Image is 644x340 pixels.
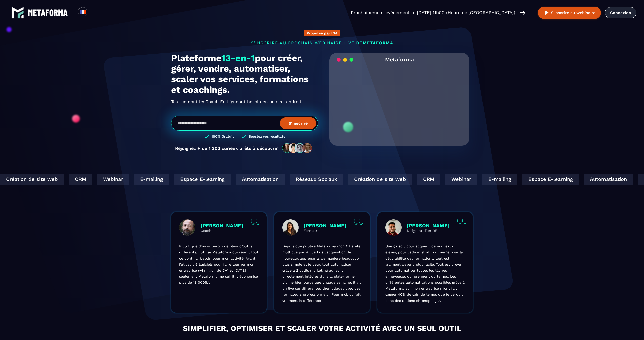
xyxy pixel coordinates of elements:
[204,134,209,139] img: checked
[307,31,338,35] p: Propulsé par l'IA
[69,174,92,185] div: CRM
[92,10,95,16] input: Search for option
[200,229,243,233] p: Coach
[348,174,412,185] div: Création de site web
[282,243,362,304] p: Depuis que j’utilise Metaforma mon CA a été multiplié par 4 ! Je fais l’acquisition de nouveaux a...
[171,98,318,106] h2: Tout ce dont les ont besoin en un seul endroit
[385,53,414,66] h2: Metaforma
[304,229,346,233] p: Formatrice
[200,223,243,229] p: [PERSON_NAME]
[171,40,473,45] p: s'inscrire au prochain webinaire live de
[28,9,68,16] img: logo
[605,7,636,18] a: Connexion
[407,229,450,233] p: Dirigeant d'un OF
[11,6,24,19] img: logo
[584,174,633,185] div: Automatisation
[290,174,343,185] div: Réseaux Sociaux
[407,223,450,229] p: [PERSON_NAME]
[179,243,259,285] p: Plutôt que d’avoir besoin de plein d’outils différents, j’utilise Metaforma qui réunit tout ce do...
[417,174,440,185] div: CRM
[251,219,260,226] img: quote
[242,134,246,139] img: checked
[304,223,346,229] p: [PERSON_NAME]
[385,243,465,304] p: Que ça soit pour acquérir de nouveaux élèves, pour l’administratif ou même pour la délivrabilité ...
[385,219,402,236] img: profile
[236,174,285,185] div: Automatisation
[363,40,393,45] span: METAFORMA
[280,117,316,129] button: S’inscrire
[337,57,353,62] img: loading
[171,53,318,95] h1: Plateforme pour créer, gérer, vendre, automatiser, scaler vos services, formations et coachings.
[205,98,238,106] span: Coach En Ligne
[175,146,278,151] p: Rejoignez + de 1 200 curieux prêts à découvrir
[482,174,517,185] div: E-mailing
[79,9,86,15] img: fr
[97,174,129,185] div: Webinar
[445,174,477,185] div: Webinar
[354,219,364,226] img: quote
[179,219,195,236] img: profile
[522,174,579,185] div: Espace E-learning
[221,53,255,63] span: 13-en-1
[87,7,100,18] div: Search for option
[333,66,466,132] video: Your browser does not support the video tag.
[543,10,550,16] img: play
[282,219,299,236] img: profile
[134,174,169,185] div: E-mailing
[457,219,467,226] img: quote
[174,174,231,185] div: Espace E-learning
[351,9,515,16] p: Prochainement événement le [DATE] 11h00 (Heure de [GEOGRAPHIC_DATA])
[520,10,525,15] img: arrow-right
[211,134,234,139] h3: 100% Gratuit
[249,134,285,139] h3: Boostez vos résultats
[280,143,314,153] img: community-people
[538,7,601,19] button: S’inscrire au webinaire
[118,323,526,334] h2: Simplifier, optimiser et scaler votre activité avec un seul outil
